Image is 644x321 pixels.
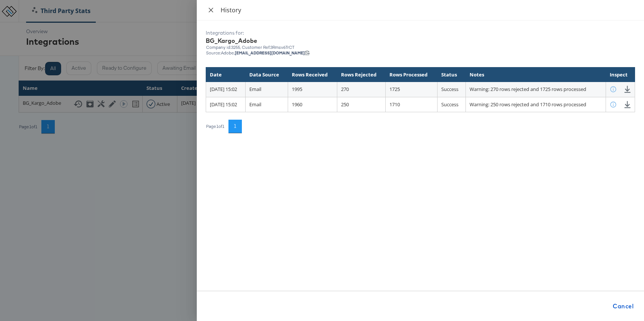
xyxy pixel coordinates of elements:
th: Inspect [606,67,635,82]
div: Source: Adobe, [206,50,635,55]
div: History [221,6,635,14]
span: Success [441,86,458,92]
div: Company id: 3255 , Customer Ref: 3Rmsv6TrCT [206,45,635,50]
span: Success [441,101,458,108]
span: Email [249,101,261,108]
span: Cancel [613,301,634,311]
button: Cancel [610,299,637,314]
button: 1 [228,120,242,133]
td: 270 [337,82,386,97]
td: 1995 [288,82,337,97]
th: Rows Rejected [337,67,386,82]
td: 1725 [386,82,438,97]
div: BG_Kargo_Adobe [206,37,635,45]
th: Rows Processed [386,67,438,82]
button: Close [206,7,216,14]
div: Page 1 of 1 [206,124,225,129]
td: 250 [337,97,386,112]
td: [DATE] 15:02 [206,97,246,112]
span: Email [249,86,261,92]
strong: [EMAIL_ADDRESS][DOMAIN_NAME] [235,50,305,56]
span: Warning: 250 rows rejected and 1710 rows processed [470,101,586,108]
th: Rows Received [288,67,337,82]
th: Date [206,67,246,82]
span: Warning: 270 rows rejected and 1725 rows processed [470,86,586,92]
td: [DATE] 15:02 [206,82,246,97]
div: Integrations for: [206,29,635,37]
td: 1960 [288,97,337,112]
th: Notes [465,67,606,82]
th: Data Source [245,67,288,82]
th: Status [438,67,466,82]
span: close [208,7,214,13]
td: 1710 [386,97,438,112]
